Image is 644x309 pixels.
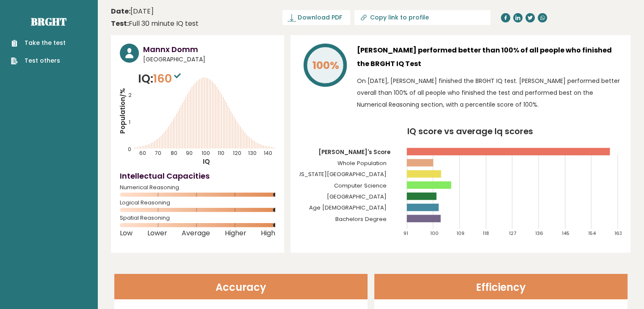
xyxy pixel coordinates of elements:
time: [DATE] [111,6,154,17]
tspan: 1 [129,119,130,126]
b: Test: [111,19,129,28]
a: Download PDF [282,10,350,25]
tspan: 154 [588,230,596,237]
p: IQ: [138,70,183,87]
tspan: [US_STATE][GEOGRAPHIC_DATA] [295,170,387,178]
tspan: 100 [430,230,438,237]
b: Date: [111,6,130,16]
span: Average [182,232,210,235]
tspan: 0 [128,146,131,153]
tspan: Age [DEMOGRAPHIC_DATA] [309,204,387,212]
span: Spatial Reasoning [120,216,275,220]
tspan: 70 [155,149,161,157]
header: Efficiency [374,274,627,299]
span: Higher [225,232,246,235]
span: Low [120,232,133,235]
tspan: 118 [483,230,489,237]
span: Logical Reasoning [120,201,275,204]
tspan: 60 [140,149,146,157]
tspan: 109 [456,230,464,237]
div: Full 30 minute IQ test [111,19,199,29]
h3: [PERSON_NAME] performed better than 100% of all people who finished the BRGHT IQ Test [357,44,622,71]
p: On [DATE], [PERSON_NAME] finished the BRGHT IQ test. [PERSON_NAME] performed better overall than ... [357,75,622,110]
tspan: 90 [186,149,193,157]
tspan: 80 [171,149,177,157]
h4: Intellectual Capacities [120,170,275,182]
tspan: [GEOGRAPHIC_DATA] [327,193,387,201]
span: Lower [147,232,167,235]
tspan: 91 [404,230,408,237]
a: Take the test [11,39,66,47]
tspan: 100 [202,149,210,157]
tspan: 136 [535,230,543,237]
tspan: 145 [561,230,569,237]
h3: Mannx Domm [143,44,275,55]
tspan: 2 [128,91,132,99]
a: Test others [11,56,66,65]
tspan: 120 [233,149,241,157]
tspan: Bachelors Degree [335,215,387,223]
tspan: [PERSON_NAME]'s Score [318,148,390,156]
a: Brght [31,15,66,28]
span: 160 [153,71,183,86]
tspan: Computer Science [334,182,387,190]
tspan: IQ score vs average Iq scores [407,125,533,137]
tspan: Whole Population [337,159,387,167]
tspan: 127 [509,230,516,237]
span: Numerical Reasoning [120,186,275,189]
tspan: Population/% [118,88,127,134]
tspan: 140 [264,149,272,157]
span: [GEOGRAPHIC_DATA] [143,55,275,64]
tspan: 100% [312,58,339,73]
tspan: 130 [248,149,257,157]
span: Download PDF [298,13,342,22]
tspan: IQ [203,157,210,166]
header: Accuracy [114,274,368,299]
span: High [261,232,275,235]
tspan: 163 [614,230,622,237]
tspan: 110 [218,149,224,157]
